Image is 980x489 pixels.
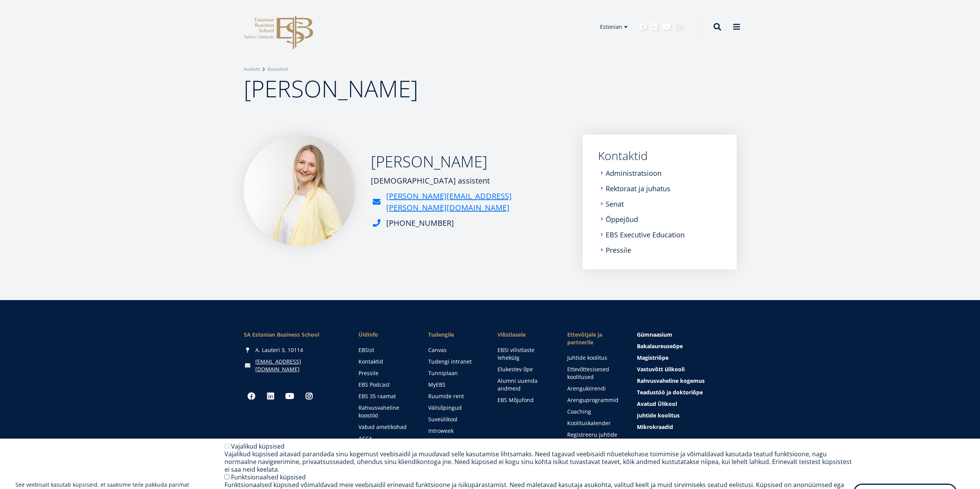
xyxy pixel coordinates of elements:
[358,423,413,431] a: Vabad ametikohad
[637,400,677,407] span: Avatud Ülikool
[244,389,259,404] a: Facebook
[675,23,683,31] a: Instagram
[637,354,736,362] a: Magistriõpe
[263,389,278,404] a: Linkedin
[358,358,413,365] a: Kontaktid
[224,450,853,473] div: Vajalikud küpsised aitavad parandada sinu kogemust veebisaidil ja muudavad selle kasutamise lihts...
[358,331,413,339] span: Üldinfo
[231,442,285,451] label: Vajalikud küpsised
[498,331,552,339] span: Vilistlasele
[428,369,482,377] a: Tunniplaan
[371,175,567,187] div: [DEMOGRAPHIC_DATA] assistent
[637,389,703,396] span: Teadustöö ja doktoriõpe
[651,23,658,31] a: Linkedin
[498,377,552,392] a: Alumni uuenda andmeid
[302,389,317,404] a: Instagram
[567,408,622,416] a: Coaching
[358,435,413,442] a: ACCA
[637,412,736,419] a: Juhtide koolitus
[567,365,622,381] a: Ettevõttesisesed koolitused
[598,150,721,162] a: Kontaktid
[606,185,670,192] a: Rektoraat ja juhatus
[428,392,482,400] a: Ruumide rent
[358,392,413,400] a: EBS 35 raamat
[358,346,413,354] a: EBSist
[637,331,736,339] a: Gümnaasium
[498,396,552,404] a: EBS Mõjufond
[606,200,624,208] a: Senat
[567,396,622,404] a: Arenguprogrammid
[637,389,736,396] a: Teadustöö ja doktoriõpe
[428,381,482,389] a: MyEBS
[244,65,260,73] a: Avaleht
[606,169,662,177] a: Administratsioon
[567,419,622,427] a: Koolituskalender
[386,190,567,214] a: [PERSON_NAME][EMAIL_ADDRESS][PERSON_NAME][DOMAIN_NAME]
[268,65,288,73] a: Kontaktid
[244,331,343,339] div: SA Estonian Business School
[637,377,705,384] span: Rahvusvaheline kogemus
[662,23,671,31] a: Youtube
[244,73,418,104] span: [PERSON_NAME]
[637,331,672,338] span: Gümnaasium
[428,427,482,435] a: Introweek
[231,473,306,481] label: Funktsionaalsed küpsised
[637,423,673,431] span: Mikrokraadid
[358,404,413,419] a: Rahvusvaheline koostöö
[637,365,736,373] a: Vastuvõtt ülikooli
[637,342,683,350] span: Bakalaureuseõpe
[428,346,482,354] a: Canvas
[498,365,552,373] a: Elukestev õpe
[567,431,622,446] a: Registreeru juhtide koolitusele
[637,354,668,361] span: Magistriõpe
[428,331,482,339] a: Tudengile
[386,217,454,229] div: [PHONE_NUMBER]
[637,412,680,419] span: Juhtide koolitus
[255,358,343,373] a: [EMAIL_ADDRESS][DOMAIN_NAME]
[371,152,567,171] h2: [PERSON_NAME]
[639,23,647,31] a: Facebook
[428,404,482,412] a: Välisõpingud
[358,381,413,389] a: EBS Podcast
[244,135,355,246] img: Kristiin-Eleen Lauri
[282,389,298,404] a: Youtube
[637,342,736,350] a: Bakalaureuseõpe
[606,231,685,239] a: EBS Executive Education
[567,354,622,362] a: Juhtide koolitus
[637,423,736,431] a: Mikrokraadid
[637,377,736,385] a: Rahvusvaheline kogemus
[567,385,622,392] a: Arengukiirendi
[428,358,482,365] a: Tudengi intranet
[358,369,413,377] a: Pressile
[637,365,685,373] span: Vastuvõtt ülikooli
[244,346,343,354] div: A. Lauteri 3, 10114
[606,246,631,254] a: Pressile
[606,215,638,223] a: Õppejõud
[567,331,622,346] span: Ettevõtjale ja partnerile
[428,416,482,423] a: Suveülikool
[498,346,552,362] a: EBSi vilistlaste lehekülg
[637,400,736,408] a: Avatud Ülikool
